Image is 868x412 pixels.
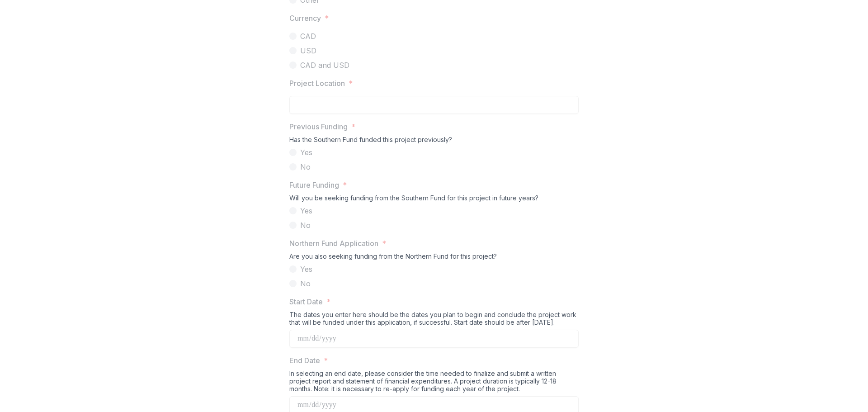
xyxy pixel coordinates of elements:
div: Are you also seeking funding from the Northern Fund for this project? [289,252,579,264]
span: Yes [300,147,312,158]
div: In selecting an end date, please consider the time needed to finalize and submit a written projec... [289,369,579,396]
p: Previous Funding [289,121,348,132]
p: Northern Fund Application [289,238,378,249]
span: USD [300,45,316,56]
div: Has the Southern Fund funded this project previously? [289,136,579,147]
p: End Date [289,355,320,366]
div: Will you be seeking funding from the Southern Fund for this project in future years? [289,194,579,205]
span: No [300,161,311,172]
p: Future Funding [289,180,339,190]
span: Yes [300,205,312,216]
span: CAD and USD [300,60,349,71]
p: Start Date [289,296,323,307]
span: CAD [300,31,316,42]
div: The dates you enter here should be the dates you plan to begin and conclude the project work that... [289,311,579,330]
p: Project Location [289,78,345,89]
span: Yes [300,264,312,275]
span: No [300,278,311,289]
span: No [300,220,311,231]
p: Currency [289,13,321,24]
